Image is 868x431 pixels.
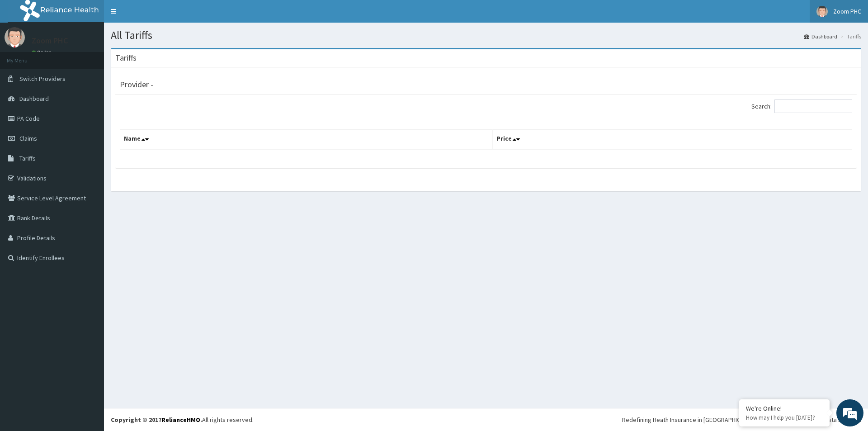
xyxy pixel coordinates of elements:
span: Switch Providers [19,75,66,83]
textarea: Type your message and hit 'Enter' [5,247,172,279]
h3: Tariffs [115,54,137,62]
img: User Image [5,27,25,47]
th: Name [120,129,493,150]
li: Tariffs [838,33,861,40]
span: Tariffs [19,154,36,162]
div: Minimize live chat window [148,5,170,26]
p: How may I help you today? [746,414,823,422]
div: We're Online! [746,404,823,412]
label: Search: [751,99,852,113]
div: Redefining Heath Insurance in [GEOGRAPHIC_DATA] using Telemedicine and Data Science! [622,415,861,424]
a: Dashboard [804,33,837,40]
h3: Provider - [120,81,153,89]
p: Zoom PHC [32,37,68,45]
footer: All rights reserved. [104,408,868,431]
span: Zoom PHC [833,7,861,15]
div: Chat with us now [47,51,152,62]
input: Search: [774,99,852,113]
span: Dashboard [19,95,49,103]
a: Online [32,49,53,56]
h1: All Tariffs [111,29,861,41]
span: We're online! [52,114,125,205]
th: Price [493,129,852,150]
strong: Copyright © 2017 . [111,416,202,424]
img: d_794563401_company_1708531726252_794563401 [17,45,37,68]
span: Claims [19,134,37,142]
img: User Image [816,6,828,17]
a: RelianceHMO [161,416,200,424]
